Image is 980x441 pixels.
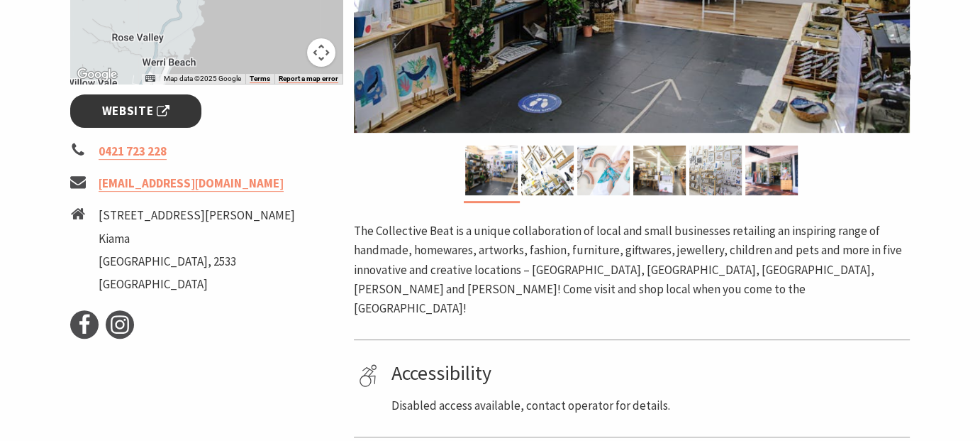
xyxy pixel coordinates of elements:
img: Jewellery stallholders [633,146,686,195]
span: Website [102,102,170,121]
a: 0421 723 228 [99,143,167,160]
li: [STREET_ADDRESS][PERSON_NAME] [99,206,295,225]
li: Kiama [99,229,295,249]
a: Report a map error [279,75,338,83]
img: Pottery, macrame, baby clothes, jewellery [577,146,630,195]
h4: Accessibility [391,361,905,386]
p: The Collective Beat is a unique collaboration of local and small businesses retailing an inspirin... [354,222,910,318]
img: Australian native animal art [521,146,574,195]
img: Street View of Kiama [745,146,798,195]
a: Terms [250,75,270,83]
a: Open this area in Google Maps (opens a new window) [74,65,121,84]
span: Map data ©2025 Google [164,75,241,82]
li: [GEOGRAPHIC_DATA] [99,275,295,294]
li: [GEOGRAPHIC_DATA], 2533 [99,252,295,271]
img: Google [74,65,121,84]
a: Website [70,94,201,128]
img: Art Wall [689,146,742,195]
img: Art and homewares in store [465,146,518,195]
a: [EMAIL_ADDRESS][DOMAIN_NAME] [99,175,284,192]
button: Map camera controls [307,38,335,67]
button: Keyboard shortcuts [145,74,155,84]
p: Disabled access available, contact operator for details. [391,396,905,415]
